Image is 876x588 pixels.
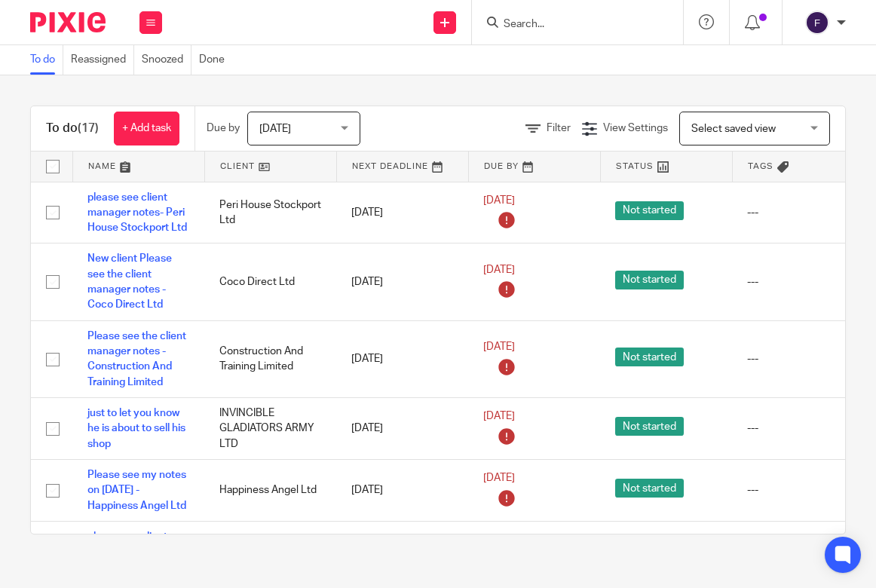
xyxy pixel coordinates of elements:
[336,243,468,320] td: [DATE]
[615,479,684,498] span: Not started
[87,408,185,449] a: just to let you know he is about to sell his shop
[336,459,468,521] td: [DATE]
[259,124,291,134] span: [DATE]
[30,45,63,75] a: To do
[805,11,829,35] img: svg%3E
[199,45,232,75] a: Done
[748,162,773,170] span: Tags
[615,271,684,289] span: Not started
[502,18,638,32] input: Search
[87,331,186,387] a: Please see the client manager notes - Construction And Training Limited
[615,348,684,366] span: Not started
[691,124,776,134] span: Select saved view
[603,123,668,133] span: View Settings
[46,121,99,136] h1: To do
[30,12,106,32] img: Pixie
[204,182,336,243] td: Peri House Stockport Ltd
[483,473,515,483] span: [DATE]
[336,320,468,397] td: [DATE]
[114,112,179,145] a: + Add task
[483,341,515,352] span: [DATE]
[204,397,336,459] td: INVINCIBLE GLADIATORS ARMY LTD
[87,253,172,310] a: New client Please see the client manager notes - Coco Direct Ltd
[483,265,515,275] span: [DATE]
[87,470,186,511] a: Please see my notes on [DATE] - Happiness Angel Ltd
[483,195,515,206] span: [DATE]
[87,192,187,234] a: please see client manager notes- Peri House Stockport Ltd
[204,459,336,521] td: Happiness Angel Ltd
[336,521,468,583] td: [DATE]
[615,201,684,220] span: Not started
[142,45,191,75] a: Snoozed
[87,531,167,573] a: please see client manager notes - Paritah Ltd
[615,417,684,436] span: Not started
[336,397,468,459] td: [DATE]
[204,521,336,583] td: Paritah Ltd
[336,182,468,243] td: [DATE]
[78,122,99,134] span: (17)
[204,320,336,397] td: Construction And Training Limited
[483,411,515,421] span: [DATE]
[207,121,240,136] p: Due by
[204,243,336,320] td: Coco Direct Ltd
[71,45,134,75] a: Reassigned
[547,123,571,133] span: Filter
